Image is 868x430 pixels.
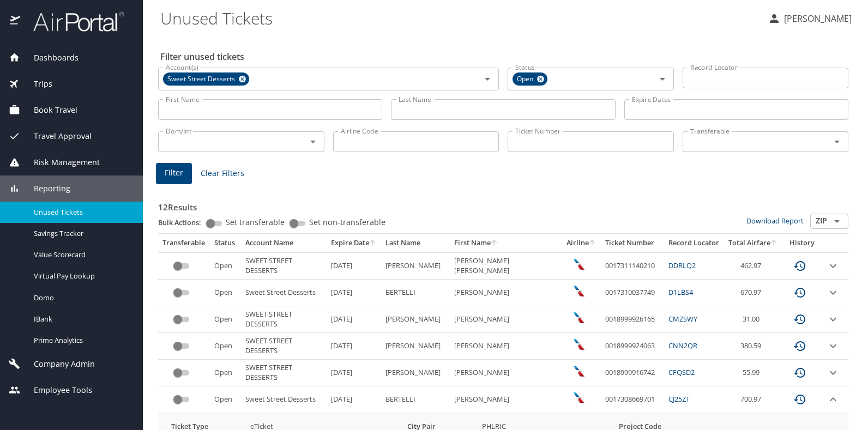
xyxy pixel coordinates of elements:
[574,366,584,377] img: American Airlines
[210,306,241,333] td: Open
[668,314,697,324] a: CMZSWY
[781,12,852,25] p: [PERSON_NAME]
[827,313,840,326] button: expand row
[34,293,130,303] span: Domo
[210,252,241,279] td: Open
[20,52,79,64] span: Dashboards
[381,386,450,413] td: BERTELLI
[724,306,782,333] td: 31.00
[746,216,804,226] a: Download Report
[163,72,249,86] div: Sweet Street Desserts
[34,335,130,346] span: Prime Analytics
[827,393,840,406] button: expand row
[10,11,21,32] img: icon-airportal.png
[574,286,584,296] img: American Airlines
[589,240,596,247] button: sort
[724,360,782,386] td: 55.99
[574,312,584,323] img: American Airlines
[34,228,130,239] span: Savings Tracker
[601,280,664,306] td: 0017310037749
[381,360,450,386] td: [PERSON_NAME]
[574,339,584,350] img: American Airlines
[450,280,562,306] td: [PERSON_NAME]
[327,252,382,279] td: [DATE]
[210,280,241,306] td: Open
[196,163,249,184] button: Clear Filters
[450,333,562,360] td: [PERSON_NAME]
[381,280,450,306] td: BERTELLI
[574,392,584,403] img: American Airlines
[162,238,206,248] div: Transferable
[309,219,385,226] span: Set non-transferable
[20,104,77,116] span: Book Travel
[20,183,70,195] span: Reporting
[724,234,782,252] th: Total Airfare
[241,386,327,413] td: Sweet Street Desserts
[601,386,664,413] td: 0017308669701
[241,280,327,306] td: Sweet Street Desserts
[327,234,382,252] th: Expire Date
[450,306,562,333] td: [PERSON_NAME]
[160,48,851,65] h2: Filter unused tickets
[724,280,782,306] td: 670.97
[450,252,562,279] td: [PERSON_NAME] [PERSON_NAME]
[513,72,547,86] div: Open
[381,234,450,252] th: Last Name
[763,9,856,28] button: [PERSON_NAME]
[601,360,664,386] td: 0018999916742
[241,333,327,360] td: SWEET STREET DESSERTS
[562,234,601,252] th: Airline
[34,314,130,324] span: IBank
[165,166,183,180] span: Filter
[241,234,327,252] th: Account Name
[381,252,450,279] td: [PERSON_NAME]
[201,167,244,180] span: Clear Filters
[20,384,92,396] span: Employee Tools
[827,340,840,353] button: expand row
[381,333,450,360] td: [PERSON_NAME]
[210,360,241,386] td: Open
[210,386,241,413] td: Open
[210,234,241,252] th: Status
[480,71,495,87] button: Open
[158,217,210,227] p: Bulk Actions:
[829,214,845,229] button: Open
[241,252,327,279] td: SWEET STREET DESSERTS
[327,386,382,413] td: [DATE]
[513,74,540,85] span: Open
[210,333,241,360] td: Open
[724,252,782,279] td: 462.97
[450,234,562,252] th: First Name
[241,306,327,333] td: SWEET STREET DESSERTS
[327,280,382,306] td: [DATE]
[491,240,498,247] button: sort
[668,367,695,377] a: CFQSD2
[724,333,782,360] td: 380.59
[601,252,664,279] td: 0017311140210
[450,360,562,386] td: [PERSON_NAME]
[782,234,822,252] th: History
[160,1,759,35] h1: Unused Tickets
[156,163,192,184] button: Filter
[655,71,670,87] button: Open
[668,287,693,297] a: D1LBS4
[34,271,130,281] span: Virtual Pay Lookup
[20,78,52,90] span: Trips
[724,386,782,413] td: 700.97
[664,234,724,252] th: Record Locator
[770,240,778,247] button: sort
[827,366,840,379] button: expand row
[20,156,100,168] span: Risk Management
[163,74,242,85] span: Sweet Street Desserts
[668,394,690,404] a: CJ25ZT
[668,261,696,270] a: DDRLQ2
[305,134,321,149] button: Open
[827,286,840,299] button: expand row
[20,130,92,142] span: Travel Approval
[20,358,95,370] span: Company Admin
[601,234,664,252] th: Ticket Number
[158,195,848,214] h3: 12 Results
[829,134,845,149] button: Open
[327,306,382,333] td: [DATE]
[327,333,382,360] td: [DATE]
